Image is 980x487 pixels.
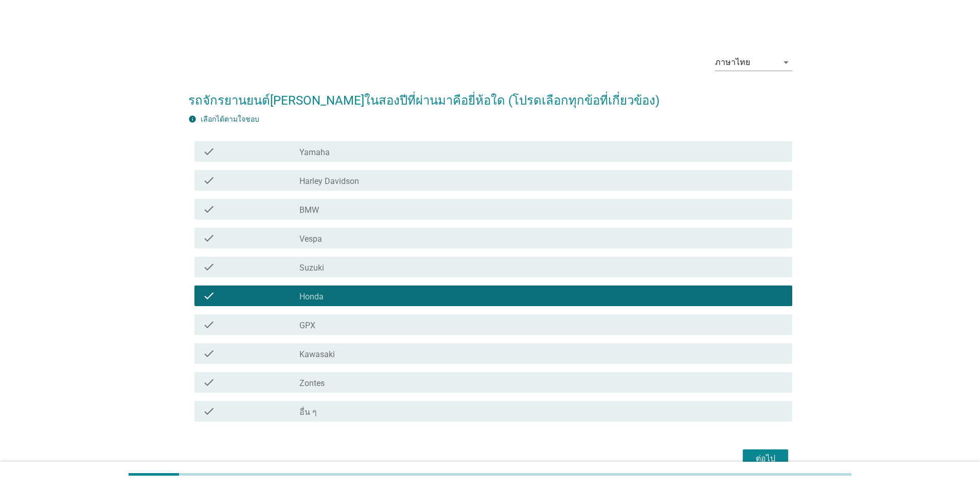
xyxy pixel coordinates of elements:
i: info [188,115,197,123]
button: ต่อไป [743,449,788,468]
i: check [203,174,215,187]
label: อื่น ๆ [299,407,317,417]
i: check [203,145,215,158]
div: ต่อไป [751,452,780,465]
label: GPX [299,321,315,331]
div: ภาษาไทย [715,58,750,67]
h2: รถจักรยานยนต์[PERSON_NAME]ในสองปีที่ผ่านมาคือยี่ห้อใด (โปรดเลือกทุกข้อที่เกี่ยวข้อง) [188,81,792,110]
i: check [203,261,215,273]
label: Zontes [299,378,325,389]
i: check [203,405,215,417]
label: Vespa [299,234,322,244]
i: check [203,203,215,215]
i: arrow_drop_down [780,56,792,69]
label: Kawasaki [299,349,335,360]
i: check [203,232,215,244]
label: Honda [299,292,324,302]
i: check [203,290,215,302]
label: Suzuki [299,263,324,273]
label: Harley Davidson [299,176,359,187]
label: BMW [299,205,319,215]
i: check [203,347,215,360]
i: check [203,318,215,331]
label: เลือกได้ตามใจชอบ [201,115,259,123]
label: Yamaha [299,147,330,158]
i: check [203,376,215,389]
